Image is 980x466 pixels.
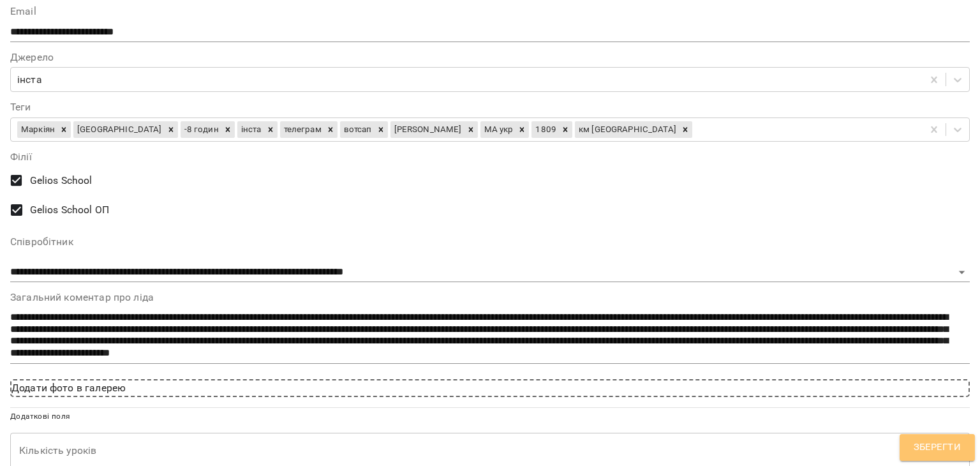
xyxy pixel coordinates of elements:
[73,121,164,138] div: [GEOGRAPHIC_DATA]
[30,202,109,218] span: Gelios School ОП
[480,121,516,138] div: МА укр
[17,121,57,138] div: Маркіян
[575,121,678,138] div: км [GEOGRAPHIC_DATA]
[10,152,970,162] label: Філії
[340,121,374,138] div: вотсап
[10,52,970,63] label: Джерело
[181,121,221,138] div: -8 годин
[390,121,464,138] div: [PERSON_NAME]
[10,6,970,17] label: Email
[237,121,264,138] div: інста
[30,173,93,188] span: Gelios School
[280,121,323,138] div: телеграм
[10,379,970,397] div: Додати фото в галерею
[10,102,970,112] label: Теги
[10,292,970,303] label: Загальний коментар про ліда
[10,412,70,421] span: Додаткові поля
[531,121,558,138] div: 1809
[10,237,970,247] label: Співробітник
[914,439,961,456] span: Зберегти
[17,72,42,87] div: інста
[900,434,975,461] button: Зберегти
